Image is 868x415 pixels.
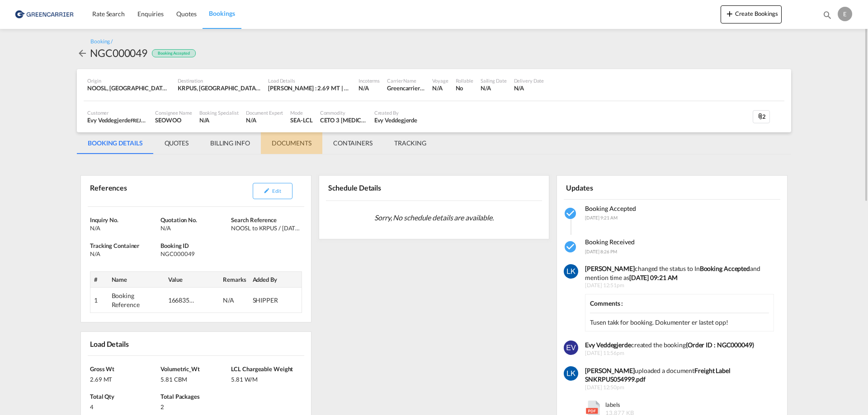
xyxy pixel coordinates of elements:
[246,109,283,116] div: Document Expert
[178,84,261,92] div: KRPUS, Busan, Korea, Republic of, Greater China & Far East Asia, Asia Pacific
[90,401,158,411] div: 4
[481,77,507,84] div: Sailing Date
[585,265,635,272] b: [PERSON_NAME]
[585,238,635,246] span: Booking Received
[209,9,235,17] span: Bookings
[757,113,764,120] md-icon: icon-attachment
[253,183,292,199] button: icon-pencilEdit
[246,116,283,124] div: N/A
[176,10,196,18] span: Quotes
[320,109,367,116] div: Commodity
[231,373,299,383] div: 5.81 W/M
[90,250,158,258] div: N/A
[838,7,852,21] div: E
[514,77,544,84] div: Delivery Date
[359,84,369,92] div: N/A
[160,224,229,232] div: N/A
[514,84,544,92] div: N/A
[77,132,154,154] md-tab-item: BOOKING DETAILS
[90,373,158,383] div: 2.69 MT
[700,265,750,272] b: Booking Accepted
[90,288,108,313] td: 1
[168,296,195,305] div: 166835/EMV
[90,271,108,287] th: #
[432,77,448,84] div: Voyage
[564,340,578,355] img: TgafzL1lJIoBk3II6yncBaBYIdQU+GslZ2bJdFi3eEFRefLhZBOBDFjK+B98FEIWvWSD0RVzs+pO8gBBAcnbBHBmCADS7BX0R...
[268,84,351,92] div: [PERSON_NAME] : 2.69 MT | Volumetric Wt : 5.81 CBM | Chargeable Wt : 5.81 W/M
[88,179,194,203] div: References
[131,117,199,124] span: FREJA Transport & Logistics AS
[590,318,769,327] div: Tusen takk for booking. Dokumenter er lastet opp!
[721,5,782,23] button: icon-plus 400-fgCreate Bookings
[371,209,497,226] span: Sorry, No schedule details are available.
[160,242,189,249] span: Booking ID
[383,132,437,154] md-tab-item: TRACKING
[90,46,147,60] div: NGC000049
[152,49,195,58] div: Booking Accepted
[585,264,774,282] div: changed the status to In and mention time as
[822,10,832,23] div: icon-magnify
[585,215,618,220] span: [DATE] 9:21 AM
[432,84,448,92] div: N/A
[564,366,578,381] img: 29UyZuD10vqyZrEyn7etwgggVhnYPYmvAA3n5qn+neXBm6+Vpk3KGj74PEd8tOuQ9B+zRBZv3BPrfEsnuRGAJejEAgErBBCAl...
[199,132,261,154] md-tab-item: BILLING INFO
[87,84,170,92] div: NOOSL, Oslo, Norway, Northern Europe, Europe
[90,224,158,232] div: N/A
[326,179,432,196] div: Schedule Details
[822,10,832,20] md-icon: icon-magnify
[590,299,769,313] div: Comments :
[137,10,164,18] span: Enquiries
[585,341,631,349] b: Evy Veddegjerde
[585,367,635,374] b: [PERSON_NAME]
[290,109,312,116] div: Mode
[456,77,473,84] div: Rollable
[387,84,425,92] div: Greencarrier Consolidators
[90,393,114,400] span: Total Qty
[77,48,88,59] md-icon: icon-arrow-left
[387,77,425,84] div: Carrier Name
[290,116,312,124] div: SEA-LCL
[456,84,473,92] div: No
[9,9,207,19] body: Editor, editor2
[585,384,774,392] span: [DATE] 12:50pm
[564,179,670,195] div: Updates
[108,271,165,287] th: Name
[564,264,578,279] img: 29UyZuD10vqyZrEyn7etwgggVhnYPYmvAA3n5qn+neXBm6+Vpk3KGj74PEd8tOuQ9B+zRBZv3BPrfEsnuRGAJejEAgErBBCAl...
[585,366,774,384] div: uploaded a document
[261,132,322,154] md-tab-item: DOCUMENTS
[585,282,774,289] span: [DATE] 12:51pm
[199,109,239,116] div: Booking Specialist
[77,46,90,60] div: icon-arrow-left
[160,373,229,383] div: 5.81 CBM
[564,206,578,221] md-icon: icon-checkbox-marked-circle
[272,188,281,194] span: Edit
[374,116,418,124] div: Evy Veddegjerde
[753,110,770,124] div: 2
[155,109,192,116] div: Consignee Name
[320,116,367,124] div: CETO 3 Fish oil
[629,274,678,281] b: [DATE] 09:21 AM
[231,365,293,373] span: LCL Chargeable Weight
[585,350,774,357] span: [DATE] 11:56pm
[564,240,578,254] md-icon: icon-checkbox-marked-circle
[223,296,245,305] div: N/A
[322,132,383,154] md-tab-item: CONTAINERS
[231,224,299,232] div: NOOSL to KRPUS / 12 Aug 2025
[199,116,239,124] div: N/A
[87,116,148,124] div: Evy Veddegjerde
[374,109,418,116] div: Created By
[178,77,261,84] div: Destination
[264,187,270,194] md-icon: icon-pencil
[160,393,200,400] span: Total Packages
[219,271,249,287] th: Remarks
[249,271,302,287] th: Added By
[481,84,507,92] div: N/A
[90,38,113,46] div: Booking /
[724,8,735,19] md-icon: icon-plus 400-fg
[160,250,229,258] div: NGC000049
[154,132,199,154] md-tab-item: QUOTES
[92,10,125,18] span: Rate Search
[585,205,636,212] span: Booking Accepted
[585,340,774,350] div: created the booking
